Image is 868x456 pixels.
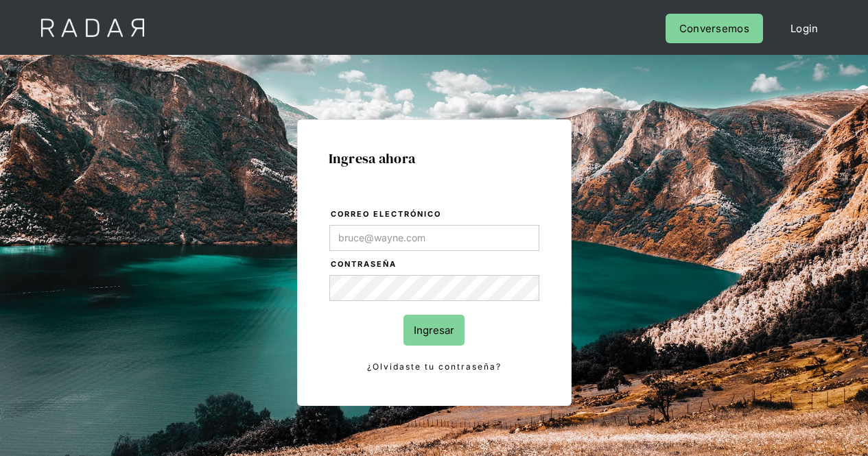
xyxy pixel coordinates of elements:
label: Correo electrónico [331,208,539,221]
a: ¿Olvidaste tu contraseña? [329,359,539,374]
input: Ingresar [403,315,465,346]
a: Login [777,14,832,43]
h1: Ingresa ahora [329,151,540,166]
input: bruce@wayne.com [329,225,539,251]
label: Contraseña [331,258,539,272]
form: Login Form [329,207,540,374]
a: Conversemos [666,14,763,43]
